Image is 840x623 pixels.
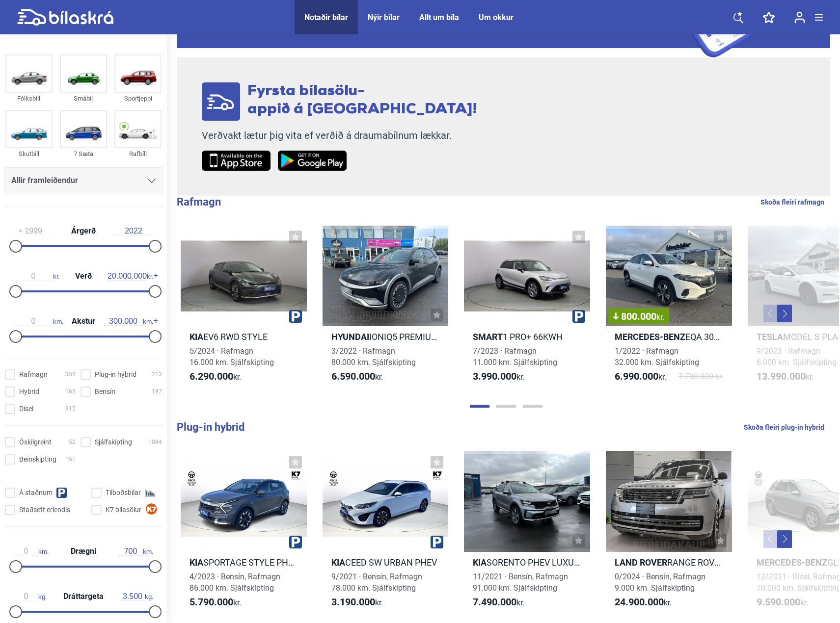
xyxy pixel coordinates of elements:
[19,505,70,515] span: Staðsett erlendis
[69,437,76,447] span: 52
[479,13,514,22] div: Um okkur
[473,572,568,593] span: 11/2021 · Bensín, Rafmagn 91.000 km. Sjálfskipting
[323,451,449,617] a: KiaCEED SW URBAN PHEV9/2021 · Bensín, Rafmagn78.000 km. Sjálfskipting3.190.000kr.
[331,597,383,608] span: kr.
[615,332,685,342] b: Mercedes-Benz
[114,148,162,159] div: Rafbíll
[757,346,837,367] span: 9/2023 · Rafmagn 6.000 km. Sjálfskipting
[615,371,666,383] span: kr.
[106,505,141,515] span: K7 bílasölur
[615,597,672,608] span: kr.
[65,404,76,414] span: 315
[331,596,375,608] b: 3.190.000
[247,84,477,117] span: Fyrsta bílasölu- appið á [GEOGRAPHIC_DATA]!
[331,370,375,382] b: 6.590.000
[368,13,400,22] a: Nýir bílar
[106,488,141,498] span: Tilboðsbílar
[73,272,94,280] span: Verð
[65,369,76,380] span: 355
[14,592,47,601] span: kg.
[744,421,824,434] a: Skoða fleiri plug-in hybrid
[777,530,792,548] button: Next
[763,530,778,548] button: Previous
[606,557,732,568] h2: RANGE ROVER SE P550E
[19,437,52,447] span: Óskilgreint
[473,596,516,608] b: 7.490.000
[615,596,664,608] b: 24.900.000
[19,369,48,380] span: Rafmagn
[61,593,106,600] span: Dráttargeta
[606,331,732,342] h2: EQA 300 4MATIC PROGRESSIVE
[5,93,53,104] div: Fólksbíll
[152,387,162,397] span: 187
[148,437,162,447] span: 1084
[95,387,115,397] span: Bensín
[14,547,49,556] span: km.
[794,11,805,24] img: user-login.svg
[120,592,153,601] span: kg.
[14,317,63,326] span: km.
[606,226,732,391] a: 800.000kr.Mercedes-BenzEQA 300 4MATIC PROGRESSIVE1/2022 · Rafmagn32.000 km. Sjálfskipting6.990.00...
[14,272,59,281] span: kr.
[19,387,39,397] span: Hybrid
[473,332,503,342] b: Smart
[473,597,524,608] span: kr.
[464,331,590,342] h2: 1 PRO+ 66KWH
[190,332,203,342] b: Kia
[613,311,664,321] span: 800.000
[190,572,280,593] span: 4/2023 · Bensín, Rafmagn 86.000 km. Sjálfskipting
[190,371,241,383] span: kr.
[11,174,78,187] span: Allir framleiðendur
[615,557,667,568] b: Land Rover
[757,371,813,383] span: kr.
[104,317,153,326] span: km.
[60,148,107,159] div: 7 Sæta
[152,369,162,380] span: 213
[606,451,732,617] a: Land RoverRANGE ROVER SE P550E0/2024 · Bensín, Rafmagn9.000 km. Sjálfskipting24.900.000kr.
[615,370,658,382] b: 6.990.000
[190,596,233,608] b: 5.790.000
[757,370,806,382] b: 13.990.000
[473,371,524,383] span: kr.
[69,317,98,325] span: Akstur
[496,405,516,408] button: Page 2
[114,93,162,104] div: Sportjeppi
[190,597,241,608] span: kr.
[464,451,590,617] a: KiaSORENTO PHEV LUXURY PLUS11/2021 · Bensín, Rafmagn91.000 km. Sjálfskipting7.490.000kr.
[331,371,383,383] span: kr.
[68,547,99,555] span: Drægni
[419,13,459,22] a: Allt um bíla
[5,148,53,159] div: Skutbíll
[65,387,76,397] span: 163
[464,226,590,391] a: Smart1 PRO+ 66KWH7/2023 · Rafmagn11.000 km. Sjálfskipting3.990.000kr.
[615,572,705,593] span: 0/2024 · Bensín, Rafmagn 9.000 km. Sjálfskipting
[331,557,345,568] b: Kia
[323,557,449,568] h2: CEED SW URBAN PHEV
[190,370,233,382] b: 6.290.000
[323,331,449,342] h2: IONIQ5 PREMIUM 73 KWH
[118,547,153,556] span: km.
[181,331,307,342] h2: EV6 RWD STYLE
[19,404,33,414] span: Dísel
[331,572,422,593] span: 9/2021 · Bensín, Rafmagn 78.000 km. Sjálfskipting
[65,454,76,465] span: 151
[304,13,348,22] a: Notaðir bílar
[763,305,778,322] button: Previous
[190,557,203,568] b: Kia
[95,437,132,447] span: Sjálfskipting
[473,370,516,382] b: 3.990.000
[757,597,808,608] span: kr.
[678,371,723,383] span: 7.790.000 kr.
[181,557,307,568] h2: SPORTAGE STYLE PHEV
[181,226,307,391] a: KiaEV6 RWD STYLE5/2024 · Rafmagn16.000 km. Sjálfskipting6.290.000kr.
[331,332,369,342] b: Hyundai
[202,130,477,142] p: Verðvakt lætur þig vita ef verðið á draumabílnum lækkar.
[177,421,244,433] b: Plug-in hybrid
[177,196,221,208] b: Rafmagn
[656,312,664,322] span: kr.
[60,93,107,104] div: Smábíl
[757,332,783,342] b: Tesla
[69,227,98,235] span: Árgerð
[464,557,590,568] h2: SORENTO PHEV LUXURY PLUS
